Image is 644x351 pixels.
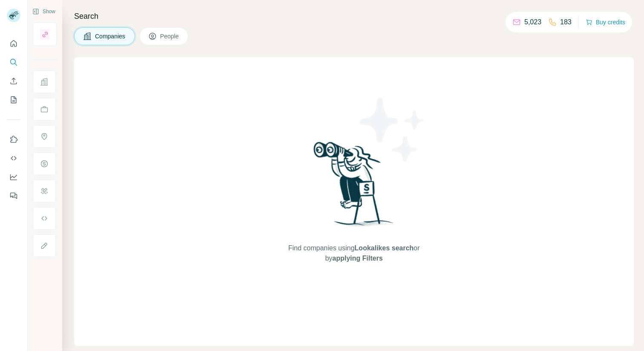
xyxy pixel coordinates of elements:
button: Feedback [7,188,20,203]
button: Use Surfe on LinkedIn [7,132,20,147]
span: Lookalikes search [354,244,414,252]
button: My lists [7,92,20,107]
button: Buy credits [586,16,625,28]
p: 5,023 [524,17,541,27]
span: Companies [95,32,126,41]
span: applying Filters [332,255,382,262]
img: Surfe Illustration - Woman searching with binoculars [310,139,398,235]
button: Search [7,55,20,70]
button: Dashboard [7,169,20,185]
p: 183 [560,17,572,27]
span: People [160,32,180,41]
h4: Search [74,10,634,22]
button: Show [26,5,61,18]
button: Enrich CSV [7,73,20,89]
button: Quick start [7,36,20,51]
span: Find companies using or by [286,243,422,264]
img: Surfe Illustration - Stars [354,91,431,168]
button: Use Surfe API [7,151,20,166]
